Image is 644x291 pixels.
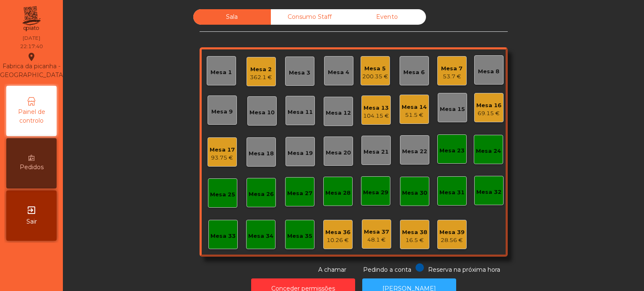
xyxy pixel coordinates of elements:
[20,43,43,50] div: 22:17:40
[26,217,37,226] span: Sair
[193,9,271,25] div: Sala
[289,69,310,77] div: Mesa 3
[428,266,500,273] span: Reserva na próxima hora
[439,188,465,197] div: Mesa 31
[402,236,427,245] div: 16.5 €
[318,266,346,273] span: A chamar
[403,68,425,77] div: Mesa 6
[210,154,235,162] div: 93.75 €
[326,149,351,157] div: Mesa 20
[402,189,427,197] div: Mesa 30
[8,108,55,125] span: Painel de controlo
[364,236,389,244] div: 48.1 €
[210,232,236,240] div: Mesa 33
[26,205,36,215] i: exit_to_app
[402,111,427,119] div: 51.5 €
[249,149,274,158] div: Mesa 18
[402,147,427,156] div: Mesa 22
[328,68,349,77] div: Mesa 4
[288,149,313,157] div: Mesa 19
[211,108,233,116] div: Mesa 9
[326,109,351,117] div: Mesa 12
[440,105,465,113] div: Mesa 15
[210,68,232,77] div: Mesa 1
[26,52,36,62] i: location_on
[249,108,275,117] div: Mesa 10
[288,108,313,116] div: Mesa 11
[441,64,462,73] div: Mesa 7
[439,228,465,237] div: Mesa 39
[363,112,389,120] div: 104.15 €
[325,228,351,237] div: Mesa 36
[439,147,465,155] div: Mesa 23
[476,147,501,155] div: Mesa 24
[478,67,499,76] div: Mesa 8
[287,189,312,198] div: Mesa 27
[476,101,501,110] div: Mesa 16
[441,72,462,81] div: 53.7 €
[363,104,389,112] div: Mesa 13
[248,232,273,240] div: Mesa 34
[287,232,312,240] div: Mesa 35
[250,65,272,74] div: Mesa 2
[210,191,235,199] div: Mesa 25
[476,188,501,196] div: Mesa 32
[348,9,426,25] div: Evento
[23,34,40,42] div: [DATE]
[20,163,44,172] span: Pedidos
[210,146,235,154] div: Mesa 17
[249,190,274,198] div: Mesa 26
[364,228,389,236] div: Mesa 37
[402,228,427,237] div: Mesa 38
[271,9,348,25] div: Consumo Staff
[362,72,388,81] div: 200.35 €
[363,266,411,273] span: Pedindo a conta
[21,4,42,33] img: qpiato
[325,236,351,245] div: 10.26 €
[364,148,389,156] div: Mesa 21
[476,109,501,118] div: 69.15 €
[250,73,272,82] div: 362.1 €
[402,103,427,111] div: Mesa 14
[363,188,388,197] div: Mesa 29
[325,189,351,197] div: Mesa 28
[439,236,465,245] div: 28.56 €
[362,64,388,73] div: Mesa 5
